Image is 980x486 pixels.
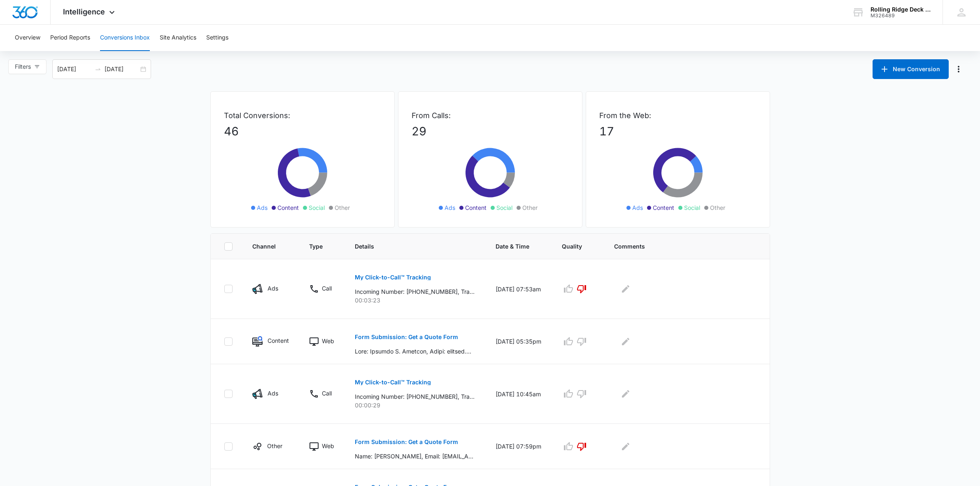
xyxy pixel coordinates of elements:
[95,66,101,72] span: swap-right
[412,123,569,140] p: 29
[277,203,299,212] span: Content
[355,242,464,251] span: Details
[873,59,949,79] button: New Conversion
[322,442,334,450] p: Web
[355,334,458,340] p: Form Submission: Get a Quote Form
[322,284,332,293] p: Call
[355,347,475,356] p: Lore: Ipsumdo S. Ametcon, Adipi: elitsed.d.eiusmod@tempo.inc, Utlab: 9266710056, Etdol magnaal en...
[15,62,31,71] span: Filters
[224,110,381,121] p: Total Conversions:
[412,110,569,121] p: From Calls:
[653,203,674,212] span: Content
[335,203,350,212] span: Other
[268,389,278,398] p: Ads
[710,203,725,212] span: Other
[355,274,431,280] p: My Click-to-Call™ Tracking
[871,13,931,19] div: account id
[268,336,289,345] p: Content
[355,452,475,460] p: Name: [PERSON_NAME], Email: [EMAIL_ADDRESS][DOMAIN_NAME], Phone: [PHONE_NUMBER], Which service ar...
[257,203,268,212] span: Ads
[355,372,431,392] button: My Click-to-Call™ Tracking
[206,25,228,51] button: Settings
[224,123,381,140] p: 46
[57,65,91,74] input: Start date
[445,203,455,212] span: Ads
[619,282,632,295] button: Edit Comments
[684,203,700,212] span: Social
[599,110,757,121] p: From the Web:
[355,439,458,445] p: Form Submission: Get a Quote Form
[322,337,334,345] p: Web
[8,59,47,74] button: Filters
[619,335,632,348] button: Edit Comments
[267,442,282,450] p: Other
[619,387,632,400] button: Edit Comments
[95,66,101,72] span: to
[486,319,552,364] td: [DATE] 05:35pm
[952,63,965,76] button: Manage Numbers
[355,267,431,287] button: My Click-to-Call™ Tracking
[309,242,323,251] span: Type
[599,123,757,140] p: 17
[160,25,196,51] button: Site Analytics
[355,327,458,347] button: Form Submission: Get a Quote Form
[355,379,431,385] p: My Click-to-Call™ Tracking
[355,392,475,401] p: Incoming Number: [PHONE_NUMBER], Tracking Number: [PHONE_NUMBER], Ring To: [PHONE_NUMBER], Caller...
[322,389,332,398] p: Call
[614,242,745,251] span: Comments
[486,259,552,319] td: [DATE] 07:53am
[619,440,632,453] button: Edit Comments
[15,25,40,51] button: Overview
[100,25,150,51] button: Conversions Inbox
[486,424,552,469] td: [DATE] 07:59pm
[522,203,538,212] span: Other
[562,242,582,251] span: Quality
[355,296,476,305] p: 00:03:23
[355,401,476,409] p: 00:00:29
[632,203,643,212] span: Ads
[871,6,931,13] div: account name
[465,203,487,212] span: Content
[486,364,552,424] td: [DATE] 10:45am
[268,284,278,293] p: Ads
[496,203,512,212] span: Social
[309,203,325,212] span: Social
[252,242,277,251] span: Channel
[50,25,90,51] button: Period Reports
[355,432,458,452] button: Form Submission: Get a Quote Form
[496,242,530,251] span: Date & Time
[63,7,105,16] span: Intelligence
[355,287,475,296] p: Incoming Number: [PHONE_NUMBER], Tracking Number: [PHONE_NUMBER], Ring To: [PHONE_NUMBER], Caller...
[105,65,139,74] input: End date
